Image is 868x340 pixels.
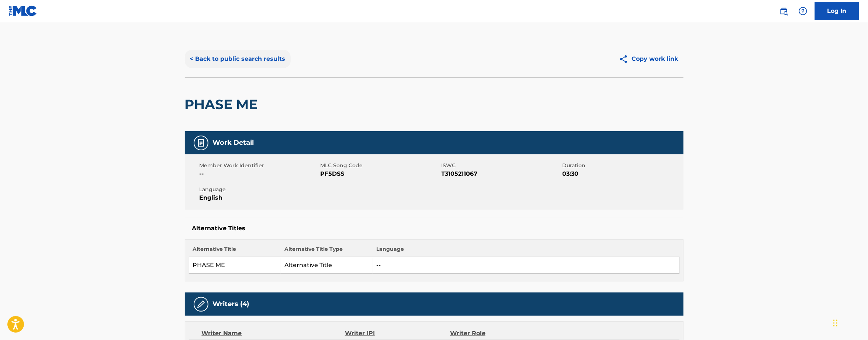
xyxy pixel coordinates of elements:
h5: Work Detail [213,139,254,147]
a: Log In [815,2,859,20]
th: Language [373,245,679,257]
span: T3105211067 [442,169,561,178]
td: -- [373,257,679,274]
span: English [200,193,319,202]
span: Duration [563,162,682,169]
h5: Writers (4) [213,300,249,308]
span: Language [200,186,319,193]
img: Writers [197,300,205,309]
div: Writer IPI [345,329,450,338]
div: Writer Name [202,329,345,338]
iframe: Chat Widget [831,305,868,340]
td: Alternative Title [281,257,373,274]
a: Public Search [777,4,791,18]
button: < Back to public search results [185,50,291,68]
span: MLC Song Code [321,162,440,169]
span: PF5DSS [321,169,440,178]
button: Copy work link [614,50,684,68]
span: 03:30 [563,169,682,178]
div: Drag [833,312,838,334]
img: MLC Logo [9,6,37,16]
img: help [799,7,808,15]
img: search [779,7,788,15]
span: ISWC [442,162,561,169]
td: PHASE ME [189,257,281,274]
span: -- [200,169,319,178]
img: Work Detail [197,139,205,147]
div: Help [796,4,810,18]
th: Alternative Title Type [281,245,373,257]
img: Copy work link [619,55,632,64]
h5: Alternative Titles [192,225,676,232]
div: Writer Role [450,329,546,338]
th: Alternative Title [189,245,281,257]
span: Member Work Identifier [200,162,319,169]
h2: PHASE ME [185,96,262,113]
